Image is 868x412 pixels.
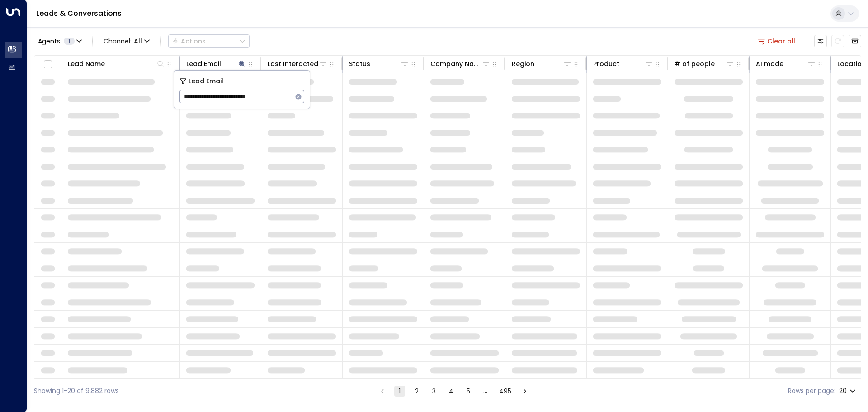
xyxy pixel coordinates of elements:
button: Archived Leads [849,35,861,47]
button: Channel:All [100,35,153,47]
button: Clear all [754,35,799,47]
button: Go to page 495 [497,386,513,397]
a: Leads & Conversations [36,8,122,19]
div: 20 [839,384,858,398]
div: Company Name [430,58,481,69]
div: Region [512,58,572,69]
span: All [134,38,142,45]
button: Customize [814,35,827,47]
span: Lead Email [189,76,223,86]
div: Last Interacted [268,58,318,69]
div: Company Name [430,58,491,69]
nav: pagination navigation [377,385,531,397]
button: Go to next page [519,386,530,397]
div: Location [837,58,866,69]
span: Channel: [100,35,153,47]
div: # of people [675,58,735,69]
div: … [480,386,491,397]
button: Go to page 4 [446,386,457,397]
div: Region [512,58,534,69]
span: 1 [64,38,75,45]
div: AI mode [756,58,816,69]
div: Lead Name [68,58,165,69]
div: Status [349,58,409,69]
span: Agents [38,38,60,44]
button: Go to page 3 [429,386,439,397]
button: Go to page 2 [411,386,422,397]
div: # of people [675,58,715,69]
div: Lead Email [186,58,246,69]
div: Lead Email [186,58,221,69]
div: AI mode [756,58,783,69]
button: Actions [168,34,250,48]
span: Refresh [831,35,844,47]
div: Showing 1-20 of 9,882 rows [34,386,119,396]
div: Status [349,58,370,69]
div: Last Interacted [268,58,328,69]
label: Rows per page: [788,386,835,396]
button: page 1 [394,386,405,397]
div: Product [593,58,619,69]
div: Button group with a nested menu [168,34,250,48]
div: Lead Name [68,58,105,69]
button: Agents1 [34,35,85,47]
div: Product [593,58,653,69]
div: Actions [172,37,206,45]
button: Go to page 5 [463,386,474,397]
